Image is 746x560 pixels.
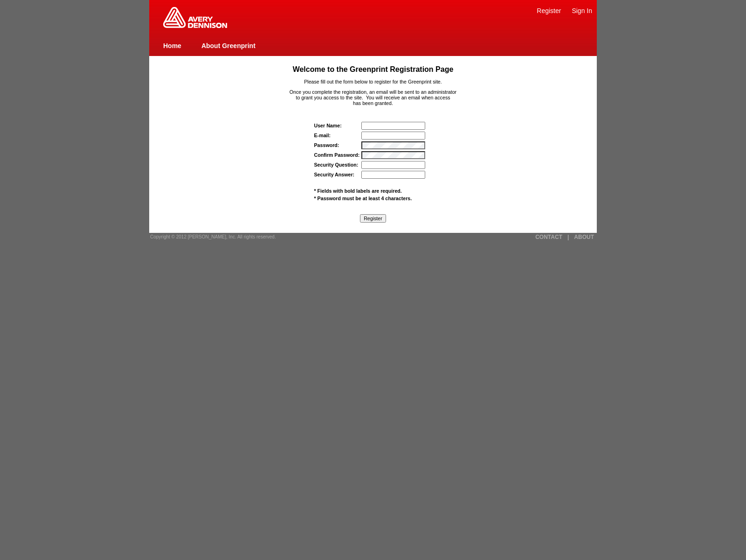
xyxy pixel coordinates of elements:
[574,234,594,240] a: ABOUT
[314,142,339,148] label: Password:
[314,152,360,158] label: Confirm Password:
[360,214,386,223] input: Register
[163,42,181,49] a: Home
[314,196,412,201] span: * Password must be at least 4 characters.
[167,89,579,106] p: Once you complete the registration, an email will be sent to an administrator to grant you access...
[572,7,592,14] a: Sign In
[537,7,561,14] a: Register
[163,7,227,28] img: Home
[201,42,256,49] a: About Greenprint
[314,162,359,168] label: Security Question:
[167,65,579,74] h1: Welcome to the Greenprint Registration Page
[535,234,562,240] a: CONTACT
[163,23,227,29] a: Greenprint
[150,234,276,239] span: Copyright © 2012 [PERSON_NAME], Inc. All rights reserved.
[314,133,331,138] label: E-mail:
[567,234,569,240] a: |
[167,79,579,84] p: Please fill out the form below to register for the Greenprint site.
[314,172,355,177] label: Security Answer:
[314,188,402,194] span: * Fields with bold labels are required.
[314,123,342,128] strong: User Name:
